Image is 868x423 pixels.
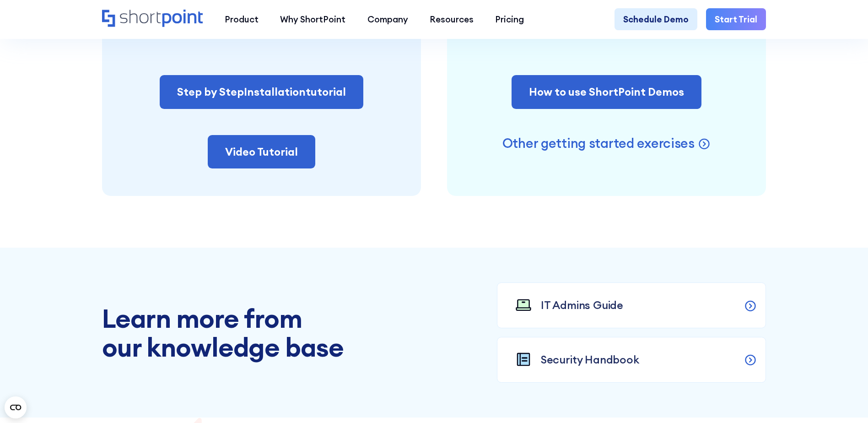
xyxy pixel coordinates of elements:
[367,13,408,26] div: Company
[502,135,695,152] p: Other getting started exercises
[5,396,27,418] button: Open CMP widget
[208,135,315,169] a: Video Tutorial
[485,8,535,30] a: Pricing
[495,13,524,26] div: Pricing
[502,135,711,152] a: Other getting started exercises
[225,13,259,26] div: Product
[497,282,766,328] a: IT Admins Guide
[214,8,269,30] a: Product
[102,10,203,28] a: Home
[497,337,766,383] a: Security Handbook
[615,8,697,30] a: Schedule Demo
[160,75,363,109] a: Step by StepInstallationtutorial
[541,352,639,368] p: Security Handbook
[430,13,474,26] div: Resources
[419,8,484,30] a: Resources
[703,317,868,423] iframe: Chat Widget
[541,297,623,314] p: IT Admins Guide
[270,8,356,30] a: Why ShortPoint
[356,8,419,30] a: Company
[280,13,345,26] div: Why ShortPoint
[102,304,371,361] h2: Learn more from our knowledge base
[512,75,701,109] a: How to use ShortPoint Demos
[706,8,766,30] a: Start Trial
[244,85,306,98] span: Installation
